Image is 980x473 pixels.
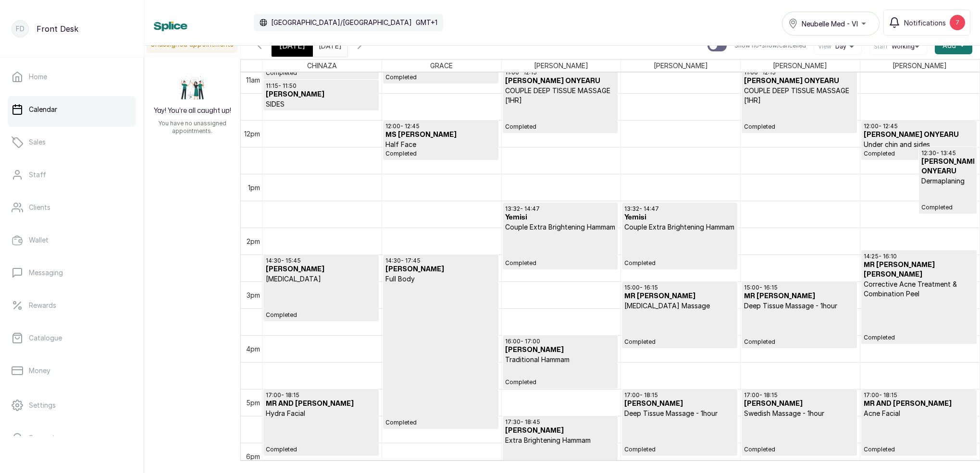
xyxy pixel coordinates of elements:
button: ViewDay [818,43,857,50]
p: 17:00 - 18:15 [744,391,854,399]
p: Deep Tissue Massage - 1hour [624,409,734,418]
a: Money [8,357,136,384]
p: Show no-show/cancelled [734,42,806,49]
div: 1pm [246,182,262,193]
p: Support [29,433,55,443]
h3: [PERSON_NAME] ONYEARU [921,157,974,176]
p: SIDES [266,99,376,109]
h3: [PERSON_NAME] [385,265,496,274]
h3: [PERSON_NAME] [266,265,376,274]
p: Completed [505,364,615,386]
p: 14:30 - 17:45 [385,257,496,265]
div: 3pm [245,290,262,300]
span: GRACE [428,60,455,72]
div: 2pm [245,236,262,246]
a: Clients [8,194,136,221]
p: Wallet [29,235,49,245]
div: 4pm [244,344,262,354]
p: Acne Facial [864,409,974,418]
p: 17:00 - 18:15 [864,391,974,399]
a: Home [8,63,136,90]
p: Front Desk [37,23,78,35]
h3: [PERSON_NAME] [266,90,376,99]
span: Add [943,41,956,50]
p: 13:32 - 14:47 [505,205,615,213]
p: Completed [266,418,376,453]
h3: MR [PERSON_NAME] [PERSON_NAME] [864,260,974,279]
p: 12:00 - 12:45 [864,122,974,130]
a: Staff [8,161,136,188]
span: Neubelle Med - VI [802,19,858,29]
p: 16:00 - 17:00 [505,338,615,345]
span: [DATE] [279,40,305,51]
p: 12:30 - 13:45 [921,149,974,157]
p: 15:00 - 16:15 [744,284,854,291]
p: COUPLE DEEP TISSUE MASSAGE [1HR] [505,86,615,105]
h3: [PERSON_NAME] [744,399,854,409]
p: Swedish Massage - 1hour [744,409,854,418]
a: Rewards [8,292,136,319]
p: [MEDICAL_DATA] [266,274,376,284]
div: 11am [244,75,262,85]
p: Clients [29,203,50,212]
p: Full Body [385,274,496,284]
h3: [PERSON_NAME] ONYEARU [864,130,974,140]
p: Deep Tissue Massage - 1hour [744,301,854,311]
p: 14:30 - 15:45 [266,257,376,265]
div: 5pm [244,398,262,408]
p: Dermaplaning [921,176,974,186]
p: Corrective Acne Treatment & Combination Peel [864,279,974,299]
p: Completed [505,105,615,131]
h3: Yemisi [505,213,615,222]
h3: [PERSON_NAME] [505,426,615,436]
p: 13:32 - 14:47 [624,205,734,213]
button: Neubelle Med - VI [782,12,880,36]
a: Catalogue [8,325,136,352]
p: 14:25 - 16:10 [864,253,974,260]
p: Completed [624,418,734,453]
div: [DATE] [272,35,313,57]
p: Calendar [29,105,57,114]
p: 17:30 - 18:45 [505,418,615,426]
a: Calendar [8,96,136,123]
span: [PERSON_NAME] [891,60,949,72]
p: 12:00 - 12:45 [385,122,496,130]
h3: MR [PERSON_NAME] [744,291,854,301]
p: You have no unassigned appointments. [150,120,235,135]
div: 7 [950,15,965,30]
a: Settings [8,392,136,419]
p: Sales [29,137,46,147]
p: Hydra Facial [266,409,376,418]
h3: [PERSON_NAME] ONYEARU [744,76,854,86]
span: [PERSON_NAME] [532,60,590,72]
p: 15:00 - 16:15 [624,284,734,291]
div: 12pm [242,129,262,139]
p: Settings [29,400,56,410]
p: Completed [385,73,496,81]
button: StaffWorking [874,43,923,50]
p: Extra Brightening Hammam [505,436,615,445]
p: Completed [744,105,854,131]
p: Completed [266,284,376,319]
span: Staff [874,43,888,50]
p: 11:00 - 12:15 [744,69,854,76]
button: Notifications7 [883,10,970,36]
p: FD [16,24,25,34]
p: Couple Extra Brightening Hammam [624,222,734,232]
p: Completed [921,186,974,211]
p: 17:00 - 18:15 [624,391,734,399]
span: View [818,43,831,50]
p: Money [29,366,50,376]
p: Completed [624,232,734,267]
p: GMT+1 [416,18,437,27]
p: 17:00 - 18:15 [266,391,376,399]
p: Completed [385,284,496,426]
p: Half Face [385,140,496,149]
p: Completed [864,149,974,158]
a: Sales [8,129,136,156]
p: Rewards [29,301,56,310]
span: Working [892,43,915,50]
p: Completed [864,299,974,341]
p: Completed [624,311,734,346]
h3: MS [PERSON_NAME] [385,130,496,140]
